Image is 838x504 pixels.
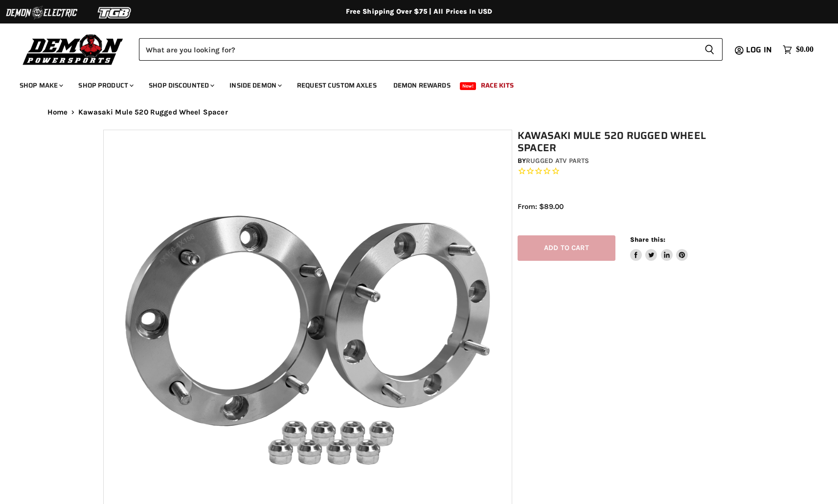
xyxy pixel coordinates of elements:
button: Search [697,38,723,61]
ul: Main menu [12,71,811,95]
span: From: $89.00 [518,202,564,211]
div: by [518,156,741,166]
form: Product [139,38,723,61]
img: Demon Powersports [20,32,127,67]
input: Search [139,38,697,61]
nav: Breadcrumbs [28,108,811,116]
img: TGB Logo 2 [78,3,152,22]
span: New! [460,82,476,90]
a: Rugged ATV Parts [526,157,589,165]
a: Shop Discounted [141,75,220,95]
a: Inside Demon [222,75,288,95]
img: Demon Electric Logo 2 [5,3,78,22]
a: Request Custom Axles [290,75,384,95]
span: $0.00 [796,45,814,54]
a: Log in [742,46,778,54]
span: Kawasaki Mule 520 Rugged Wheel Spacer [78,108,228,116]
a: Shop Make [12,75,69,95]
a: Shop Product [71,75,139,95]
span: Rated 0.0 out of 5 stars 0 reviews [518,166,741,177]
div: Free Shipping Over $75 | All Prices In USD [28,7,811,16]
a: $0.00 [778,43,818,57]
span: Share this: [630,236,665,243]
aside: Share this: [630,235,688,261]
span: Log in [746,44,772,56]
a: Demon Rewards [386,75,458,95]
a: Home [47,108,68,116]
h1: Kawasaki Mule 520 Rugged Wheel Spacer [518,130,741,154]
a: Race Kits [474,75,521,95]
